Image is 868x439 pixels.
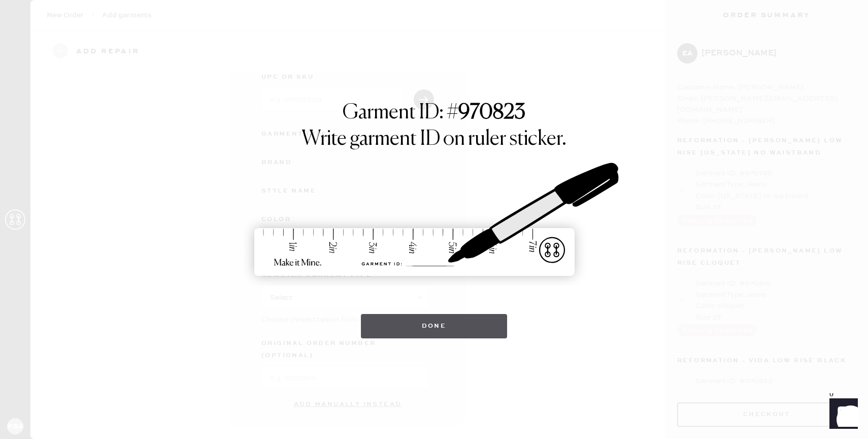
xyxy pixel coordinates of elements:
[458,103,525,123] strong: 970823
[302,127,566,151] h1: Write garment ID on ruler sticker.
[820,393,863,437] iframe: Front Chat
[343,101,525,127] h1: Garment ID: #
[361,314,508,338] button: Done
[244,136,624,304] img: ruler-sticker-sharpie.svg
